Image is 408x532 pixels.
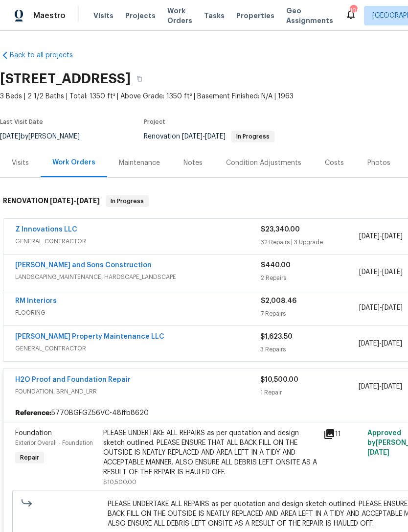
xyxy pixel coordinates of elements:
[76,197,100,204] span: [DATE]
[382,269,403,276] span: [DATE]
[144,119,165,125] span: Project
[367,449,389,456] span: [DATE]
[15,272,261,282] span: LANDSCAPING_MAINTENANCE, HARDSCAPE_LANDSCAPE
[182,133,226,140] span: -
[359,231,403,241] span: -
[15,440,93,446] span: Exterior Overall - Foundation
[16,453,43,463] span: Repair
[15,344,260,353] span: GENERAL_CONTRACTOR
[359,233,380,240] span: [DATE]
[261,226,300,233] span: $23,340.00
[205,133,226,140] span: [DATE]
[52,158,95,167] div: Work Orders
[382,340,402,347] span: [DATE]
[15,333,164,340] a: [PERSON_NAME] Property Maintenance LLC
[183,158,203,168] div: Notes
[325,158,344,168] div: Costs
[15,430,52,437] span: Foundation
[359,303,403,313] span: -
[359,383,379,390] span: [DATE]
[382,304,403,311] span: [DATE]
[15,376,131,383] a: H2O Proof and Foundation Repair
[382,383,402,390] span: [DATE]
[261,309,359,319] div: 7 Repairs
[15,262,152,269] a: [PERSON_NAME] and Sons Construction
[50,197,73,204] span: [DATE]
[261,237,359,247] div: 32 Repairs | 3 Upgrade
[182,133,203,140] span: [DATE]
[359,340,379,347] span: [DATE]
[15,308,261,318] span: FLOORING
[261,262,291,269] span: $440.00
[260,345,358,354] div: 3 Repairs
[260,388,358,397] div: 1 Repair
[382,233,403,240] span: [DATE]
[15,387,260,396] span: FOUNDATION, BRN_AND_LRR
[15,226,77,233] a: Z Innovations LLC
[261,273,359,283] div: 2 Repairs
[107,196,148,206] span: In Progress
[260,333,293,340] span: $1,623.50
[144,133,274,140] span: Renovation
[103,479,136,485] span: $10,500.00
[3,195,100,207] h6: RENOVATION
[167,6,192,25] span: Work Orders
[359,304,380,311] span: [DATE]
[359,382,402,392] span: -
[236,11,274,21] span: Properties
[93,11,113,21] span: Visits
[103,428,317,477] div: PLEASE UNDERTAKE ALL REPAIRS as per quotation and design sketch outlined. PLEASE ENSURE THAT ALL ...
[125,11,156,21] span: Projects
[359,339,402,348] span: -
[232,134,273,139] span: In Progress
[33,11,66,21] span: Maestro
[131,70,148,88] button: Copy Address
[15,298,57,304] a: RM Interiors
[15,236,261,246] span: GENERAL_CONTRACTOR
[323,428,362,440] div: 11
[15,408,51,418] b: Reference:
[12,158,29,168] div: Visits
[350,6,357,16] div: 109
[226,158,301,168] div: Condition Adjustments
[367,158,390,168] div: Photos
[119,158,160,168] div: Maintenance
[50,197,100,204] span: -
[286,6,333,25] span: Geo Assignments
[359,267,403,277] span: -
[261,298,296,304] span: $2,008.46
[204,12,225,19] span: Tasks
[260,376,298,383] span: $10,500.00
[359,269,380,276] span: [DATE]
